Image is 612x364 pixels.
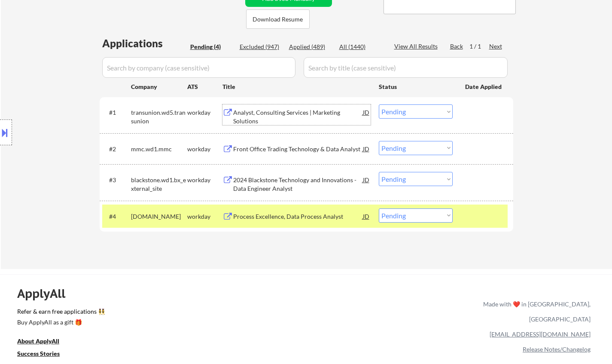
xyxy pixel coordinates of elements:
input: Search by title (case sensitive) [304,57,508,78]
div: Applied (489) [289,43,332,51]
button: Download Resume [246,9,310,29]
div: Next [489,42,503,51]
a: Buy ApplyAll as a gift 🎁 [17,318,103,328]
div: workday [187,145,222,153]
div: Process Excellence, Data Process Analyst [233,212,363,221]
div: Company [131,83,187,91]
div: transunion.wd5.transunion [131,108,187,125]
div: Excluded (947) [240,43,283,51]
div: 2024 Blackstone Technology and Innovations - Data Engineer Analyst [233,176,363,193]
div: Date Applied [465,83,503,91]
div: Made with ❤️ in [GEOGRAPHIC_DATA], [GEOGRAPHIC_DATA] [480,297,591,327]
div: Pending (4) [190,43,233,51]
div: Status [379,79,453,94]
div: JD [362,208,371,224]
div: JD [362,141,371,156]
a: Refer & earn free applications 👯‍♀️ [17,309,304,318]
u: Success Stories [17,350,60,357]
div: Front Office Trading Technology & Data Analyst [233,145,363,153]
div: blackstone.wd1.bx_external_site [131,176,187,193]
div: JD [362,104,371,120]
a: [EMAIL_ADDRESS][DOMAIN_NAME] [490,330,591,338]
div: All (1440) [339,43,382,51]
input: Search by company (case sensitive) [102,57,295,78]
a: Success Stories [17,349,71,360]
div: Back [450,42,464,51]
div: ATS [187,83,222,91]
div: #4 [109,212,124,221]
div: Title [222,83,371,91]
div: View All Results [394,42,440,51]
div: 1 / 1 [469,42,489,51]
div: ApplyAll [17,286,75,301]
u: About ApplyAll [17,337,59,345]
div: [DOMAIN_NAME] [131,212,187,221]
div: Applications [102,38,187,49]
div: workday [187,212,222,221]
div: mmc.wd1.mmc [131,145,187,153]
div: workday [187,108,222,117]
a: About ApplyAll [17,336,71,347]
div: Analyst, Consulting Services | Marketing Solutions [233,108,363,125]
div: JD [362,172,371,187]
a: Release Notes/Changelog [523,346,591,353]
div: Buy ApplyAll as a gift 🎁 [17,319,103,325]
div: workday [187,176,222,184]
